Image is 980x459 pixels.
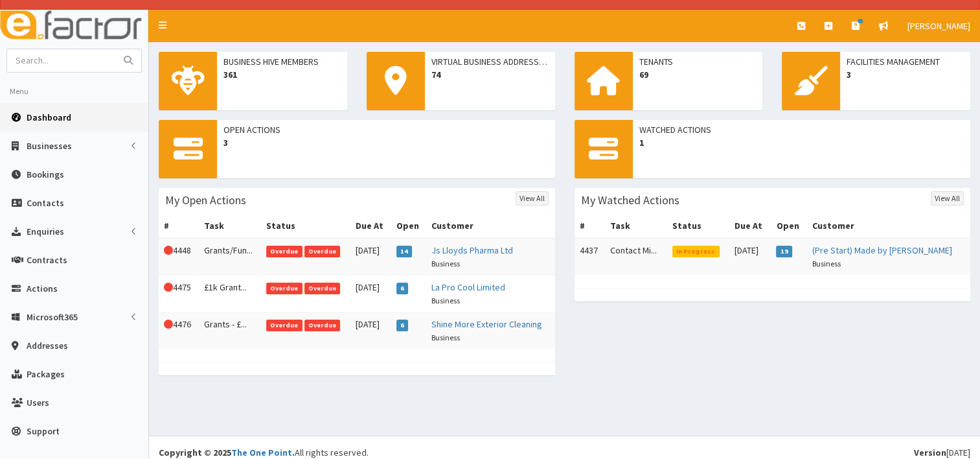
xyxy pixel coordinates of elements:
small: Business [812,259,841,268]
span: Contracts [27,254,67,266]
a: Shine More Exterior Cleaning [431,318,542,330]
td: 4476 [159,312,199,349]
span: [PERSON_NAME] [907,20,970,32]
th: Status [261,214,350,238]
span: Users [27,397,49,408]
span: 69 [639,68,757,81]
td: 4448 [159,238,199,276]
th: Task [605,214,667,238]
span: 6 [396,283,409,294]
h3: My Open Actions [165,194,246,206]
th: Customer [807,214,970,238]
h3: My Watched Actions [581,194,679,206]
td: Grants/Fun... [199,238,262,276]
td: Grants - £... [199,312,262,349]
td: [DATE] [729,238,771,275]
td: 4437 [575,238,606,275]
span: 19 [776,246,792,257]
span: Facilities Management [847,55,964,68]
td: £1k Grant... [199,275,262,312]
th: Due At [350,214,391,238]
span: 14 [396,246,413,257]
a: The One Point [231,447,292,458]
small: Business [431,296,460,305]
td: 4475 [159,275,199,312]
span: Contacts [27,197,64,209]
span: In Progress [672,246,720,257]
span: Enquiries [27,226,64,237]
i: This Action is overdue! [164,246,173,255]
th: Customer [426,214,555,238]
th: Due At [729,214,771,238]
small: Business [431,333,460,342]
span: 361 [223,68,341,81]
span: Overdue [304,283,341,294]
span: Businesses [27,140,72,152]
span: Watched Actions [639,123,964,136]
span: Tenants [639,55,757,68]
td: [DATE] [350,238,391,276]
span: Support [27,425,60,437]
strong: Copyright © 2025 . [159,447,295,458]
div: [DATE] [914,446,970,459]
span: Packages [27,368,65,380]
td: Contact Mi... [605,238,667,275]
th: # [159,214,199,238]
span: Business Hive Members [223,55,341,68]
span: 3 [223,136,549,149]
span: Microsoft365 [27,311,78,323]
th: Status [667,214,729,238]
th: # [575,214,606,238]
a: La Pro Cool Limited [431,281,505,293]
td: [DATE] [350,312,391,349]
a: View All [931,191,964,206]
span: Overdue [266,246,302,257]
span: 3 [847,68,964,81]
a: Js Lloyds Pharma Ltd [431,244,513,256]
span: 1 [639,136,964,149]
a: (Pre Start) Made by [PERSON_NAME] [812,244,952,256]
span: Overdue [304,246,341,257]
th: Open [771,214,806,238]
span: Overdue [266,320,302,331]
a: [PERSON_NAME] [898,10,980,42]
span: Virtual Business Addresses [431,55,549,68]
b: Version [914,447,946,458]
small: Business [431,259,460,268]
span: Overdue [266,283,302,294]
span: Dashboard [27,112,71,123]
th: Open [391,214,426,238]
th: Task [199,214,262,238]
span: Actions [27,283,58,294]
span: Overdue [304,320,341,331]
a: View All [516,191,549,206]
input: Search... [7,49,116,72]
span: Open Actions [223,123,549,136]
span: Bookings [27,169,64,180]
span: Addresses [27,340,68,351]
span: 6 [396,320,409,331]
i: This Action is overdue! [164,283,173,292]
i: This Action is overdue! [164,320,173,329]
td: [DATE] [350,275,391,312]
span: 74 [431,68,549,81]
